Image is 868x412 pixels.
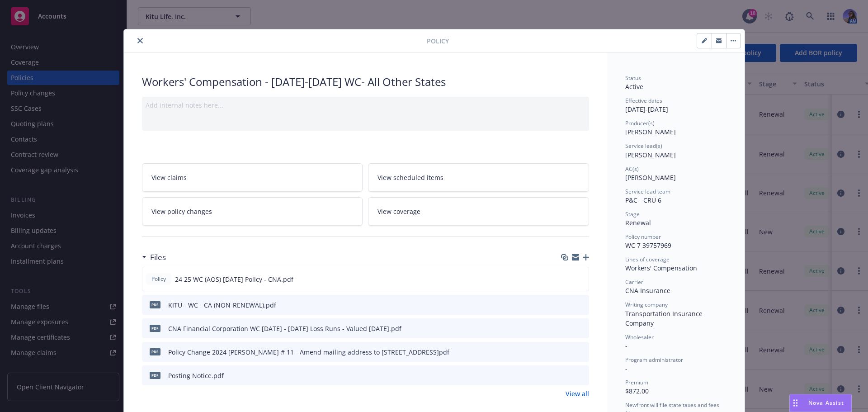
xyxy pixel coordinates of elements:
[563,324,570,333] button: download file
[625,188,670,195] span: Service lead team
[150,325,160,331] span: pdf
[427,36,449,46] span: Policy
[625,233,661,241] span: Policy number
[625,286,670,295] span: CNA Insurance
[625,218,651,227] span: Renewal
[625,74,641,82] span: Status
[168,324,401,333] div: CNA Financial Corporation WC [DATE] - [DATE] Loss Runs - Valued [DATE].pdf
[175,275,293,284] span: 24 25 WC (AOS) [DATE] Policy - CNA.pdf
[625,364,627,373] span: -
[790,394,801,412] div: Drag to move
[150,301,160,308] span: pdf
[625,82,643,91] span: Active
[562,275,570,284] button: download file
[625,142,662,150] span: Service lead(s)
[625,401,719,409] span: Newfront will file state taxes and fees
[566,389,589,398] a: View all
[625,301,668,308] span: Writing company
[150,372,160,379] span: pdf
[577,324,585,333] button: preview file
[625,333,654,341] span: Wholesaler
[368,197,589,226] a: View coverage
[625,341,627,350] span: -
[150,275,168,283] span: Policy
[625,278,643,286] span: Carrier
[625,119,655,127] span: Producer(s)
[146,100,585,110] div: Add internal notes here...
[150,251,166,263] h3: Files
[625,97,726,114] div: [DATE] - [DATE]
[625,128,676,136] span: [PERSON_NAME]
[151,207,212,216] span: View policy changes
[151,173,187,182] span: View claims
[625,97,662,104] span: Effective dates
[563,300,570,310] button: download file
[563,347,570,357] button: download file
[625,210,640,218] span: Stage
[625,356,683,364] span: Program administrator
[377,207,420,216] span: View coverage
[577,300,585,310] button: preview file
[377,173,443,182] span: View scheduled items
[168,371,224,380] div: Posting Notice.pdf
[625,387,649,395] span: $872.00
[625,379,648,386] span: Premium
[142,251,166,263] div: Files
[577,347,585,357] button: preview file
[142,197,363,226] a: View policy changes
[789,394,852,412] button: Nova Assist
[625,264,697,272] span: Workers' Compensation
[625,165,639,173] span: AC(s)
[625,196,661,204] span: P&C - CRU 6
[577,371,585,380] button: preview file
[150,348,160,355] span: pdf
[142,163,363,192] a: View claims
[625,151,676,159] span: [PERSON_NAME]
[563,371,570,380] button: download file
[625,309,704,327] span: Transportation Insurance Company
[625,241,671,250] span: WC 7 39757969
[577,275,585,284] button: preview file
[168,300,276,310] div: KITU - WC - CA (NON-RENEWAL).pdf
[368,163,589,192] a: View scheduled items
[168,347,449,357] div: Policy Change 2024 [PERSON_NAME] # 11 - Amend mailing address to [STREET_ADDRESS]pdf
[625,256,670,263] span: Lines of coverage
[135,35,146,46] button: close
[808,399,844,407] span: Nova Assist
[625,173,676,182] span: [PERSON_NAME]
[142,74,589,90] div: Workers' Compensation - [DATE]-[DATE] WC- All Other States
